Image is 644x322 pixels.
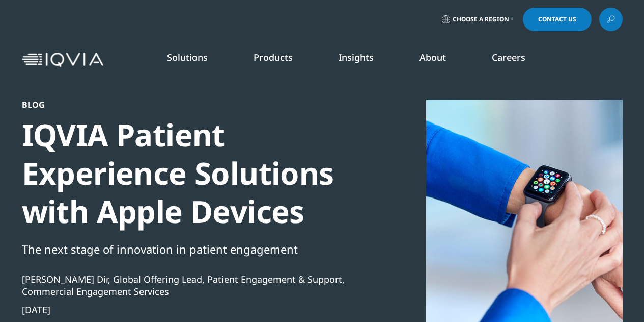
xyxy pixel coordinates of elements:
[419,51,446,63] a: About
[167,51,208,63] a: Solutions
[254,51,293,63] a: Products
[453,15,509,23] span: Choose a Region
[523,8,592,31] a: Contact Us
[22,304,371,316] div: [DATE]
[22,240,371,258] div: The next stage of innovation in patient engagement
[339,51,374,63] a: Insights
[107,36,623,84] nav: Primary
[538,16,576,22] span: Contact Us
[22,273,371,298] div: [PERSON_NAME] Dir, Global Offering Lead, Patient Engagement & Support, Commercial Engagement Serv...
[22,53,103,67] img: IQVIA Healthcare Information Technology and Pharma Clinical Research Company
[22,116,371,231] div: IQVIA Patient Experience Solutions with Apple Devices
[22,100,371,110] div: Blog
[492,51,525,63] a: Careers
